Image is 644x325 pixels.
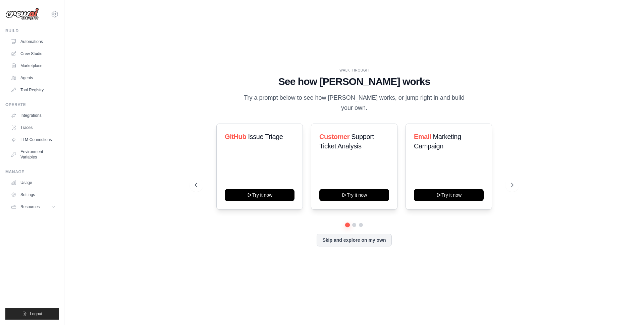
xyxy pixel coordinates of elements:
[8,177,59,188] a: Usage
[8,73,59,83] a: Agents
[319,189,389,201] button: Try it now
[319,133,350,140] span: Customer
[8,60,59,71] a: Marketplace
[414,133,431,140] span: Email
[319,133,374,150] span: Support Ticket Analysis
[8,122,59,133] a: Traces
[8,110,59,121] a: Integrations
[8,189,59,200] a: Settings
[8,201,59,212] button: Resources
[8,85,59,95] a: Tool Registry
[8,48,59,59] a: Crew Studio
[241,93,467,113] p: Try a prompt below to see how [PERSON_NAME] works, or jump right in and build your own.
[5,102,59,107] div: Operate
[8,36,59,47] a: Automations
[8,134,59,145] a: LLM Connections
[5,308,59,320] button: Logout
[5,169,59,175] div: Manage
[414,133,461,150] span: Marketing Campaign
[5,8,39,20] img: Logo
[8,146,59,162] a: Environment Variables
[30,311,42,317] span: Logout
[195,68,514,73] div: WALKTHROUGH
[317,234,391,246] button: Skip and explore on my own
[20,204,40,210] span: Resources
[195,76,514,88] h1: See how [PERSON_NAME] works
[5,28,59,34] div: Build
[414,189,484,201] button: Try it now
[225,189,294,201] button: Try it now
[248,133,283,140] span: Issue Triage
[225,133,246,140] span: GitHub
